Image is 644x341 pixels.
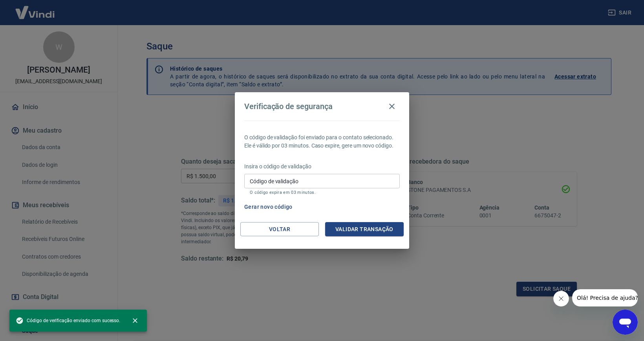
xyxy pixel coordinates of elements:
p: O código de validação foi enviado para o contato selecionado. Ele é válido por 03 minutos. Caso e... [244,133,400,150]
iframe: Fechar mensagem [553,291,569,306]
span: Olá! Precisa de ajuda? [5,5,66,12]
iframe: Mensagem da empresa [572,289,638,306]
iframe: Botão para abrir a janela de mensagens [613,310,638,335]
button: Gerar novo código [241,200,296,214]
p: O código expira em 03 minutos. [250,190,394,195]
button: close [126,312,144,329]
span: Código de verificação enviado com sucesso. [16,317,120,325]
h4: Verificação de segurança [244,102,333,111]
p: Insira o código de validação [244,162,400,171]
button: Voltar [240,222,319,237]
button: Validar transação [325,222,404,237]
